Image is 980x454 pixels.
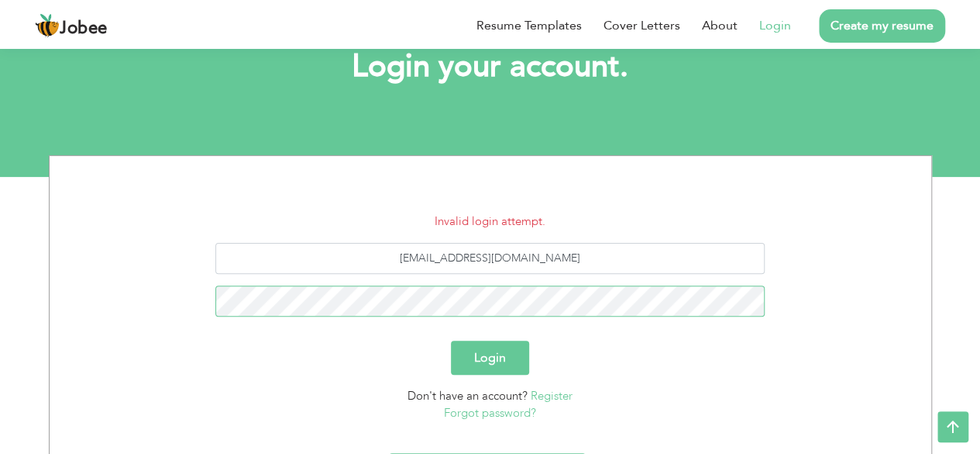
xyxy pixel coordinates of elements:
[444,405,536,421] a: Forgot password?
[407,388,528,404] span: Don't have an account?
[476,16,582,35] a: Resume Templates
[819,9,945,43] a: Create my resume
[215,243,765,274] input: Email
[61,213,920,230] li: Invalid login attempt.
[35,13,108,38] a: Jobee
[531,388,573,404] a: Register
[603,16,680,35] a: Cover Letters
[451,341,529,375] button: Login
[60,20,108,37] span: Jobee
[35,13,60,38] img: jobee.io
[759,16,791,35] a: Login
[72,47,909,87] h1: Login your account.
[702,16,738,35] a: About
